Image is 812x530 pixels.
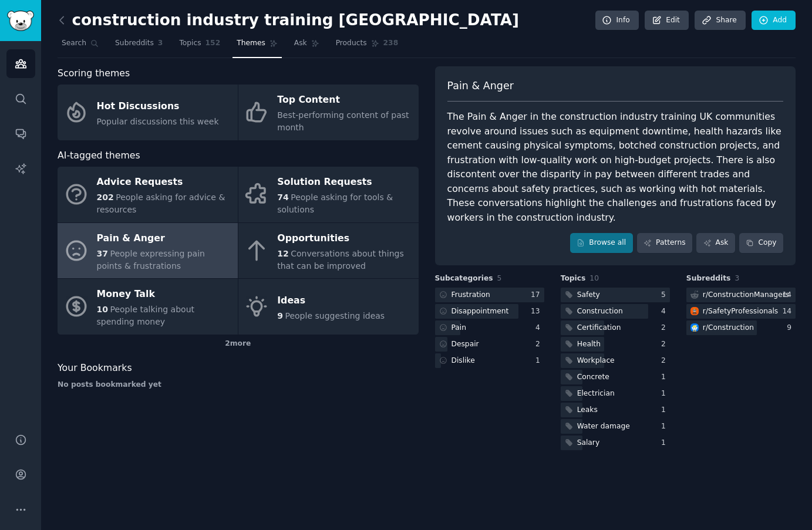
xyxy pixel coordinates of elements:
span: Your Bookmarks [58,361,132,376]
div: 14 [782,290,796,301]
div: 2 [661,356,670,366]
a: Certification2 [561,320,670,335]
span: People asking for advice & resources [97,193,225,214]
div: Top Content [277,91,412,110]
span: 5 [497,274,502,282]
span: Products [336,38,367,49]
img: Construction [690,323,699,332]
a: Disappointment13 [435,304,544,319]
span: Subreddits [686,274,731,284]
a: Ask [290,34,324,58]
a: Ask [696,233,735,253]
span: Pain & Anger [447,79,514,93]
span: 37 [97,249,108,258]
button: Copy [739,233,783,253]
span: Topics [179,38,201,49]
div: 9 [787,323,796,333]
span: Conversations about things that can be improved [277,249,403,271]
a: Workplace2 [561,353,670,368]
a: Salary1 [561,436,670,450]
div: Electrician [577,389,615,399]
span: People asking for tools & solutions [277,193,393,214]
span: Themes [237,38,265,49]
a: Money Talk10People talking about spending money [58,279,238,335]
span: People suggesting ideas [285,311,385,320]
div: 1 [661,405,670,416]
span: People expressing pain points & frustrations [97,249,205,271]
span: 238 [383,38,399,49]
a: Dislike1 [435,353,544,368]
span: 74 [277,193,288,202]
div: 14 [782,306,796,317]
div: Solution Requests [277,173,412,192]
h2: construction industry training [GEOGRAPHIC_DATA] [58,11,519,30]
a: Water damage1 [561,419,670,434]
span: AI-tagged themes [58,148,140,163]
span: 9 [277,311,283,320]
div: Pain [452,323,467,333]
a: SafetyProfessionalsr/SafetyProfessionals14 [686,304,796,319]
a: Patterns [637,233,692,253]
div: Advice Requests [97,173,232,192]
div: 1 [661,421,670,432]
span: Topics [561,274,586,284]
div: Dislike [452,356,475,366]
div: No posts bookmarked yet [58,380,419,390]
a: Browse all [570,233,633,253]
a: Ideas9People suggesting ideas [238,279,419,335]
a: Subreddits3 [111,34,167,58]
div: 1 [535,356,544,366]
div: r/ Construction [703,323,754,333]
a: Info [595,11,639,31]
span: 12 [277,249,288,258]
div: Construction [577,306,623,317]
div: Safety [577,290,600,301]
span: 10 [589,274,599,282]
a: Products238 [332,34,402,58]
a: Safety5 [561,288,670,302]
span: Search [62,38,86,49]
span: 10 [97,305,108,314]
div: 2 [661,323,670,333]
a: Hot DiscussionsPopular discussions this week [58,85,238,140]
div: r/ SafetyProfessionals [703,306,778,317]
div: Disappointment [452,306,509,317]
a: Constructionr/Construction9 [686,320,796,335]
span: 3 [734,274,739,282]
div: Opportunities [277,229,412,248]
span: Best-performing content of past month [277,110,409,132]
div: 1 [661,438,670,448]
a: Themes [233,34,282,58]
a: r/ConstructionManagers14 [686,288,796,302]
a: Top ContentBest-performing content of past month [238,85,419,140]
div: Ideas [277,291,385,310]
span: Ask [294,38,307,49]
div: Hot Discussions [97,97,219,116]
div: Health [577,339,601,350]
span: 202 [97,193,114,202]
span: 3 [158,38,163,49]
span: People talking about spending money [97,305,195,326]
div: 4 [661,306,670,317]
a: Frustration17 [435,288,544,302]
a: Add [752,11,796,31]
div: 13 [531,306,544,317]
div: Frustration [452,290,490,301]
a: Electrician1 [561,386,670,401]
a: Leaks1 [561,403,670,417]
div: 2 more [58,335,419,353]
a: Advice Requests202People asking for advice & resources [58,167,238,222]
span: Subreddits [115,38,154,49]
div: Water damage [577,421,630,432]
div: Money Talk [97,285,232,304]
div: Concrete [577,372,609,383]
div: 17 [531,290,544,301]
a: Despair2 [435,337,544,352]
a: Pain & Anger37People expressing pain points & frustrations [58,223,238,279]
a: Share [695,11,745,31]
div: 2 [535,339,544,350]
a: Pain4 [435,320,544,335]
div: Certification [577,323,621,333]
div: The Pain & Anger in the construction industry training UK communities revolve around issues such ... [447,110,784,225]
div: r/ ConstructionManagers [703,290,789,301]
